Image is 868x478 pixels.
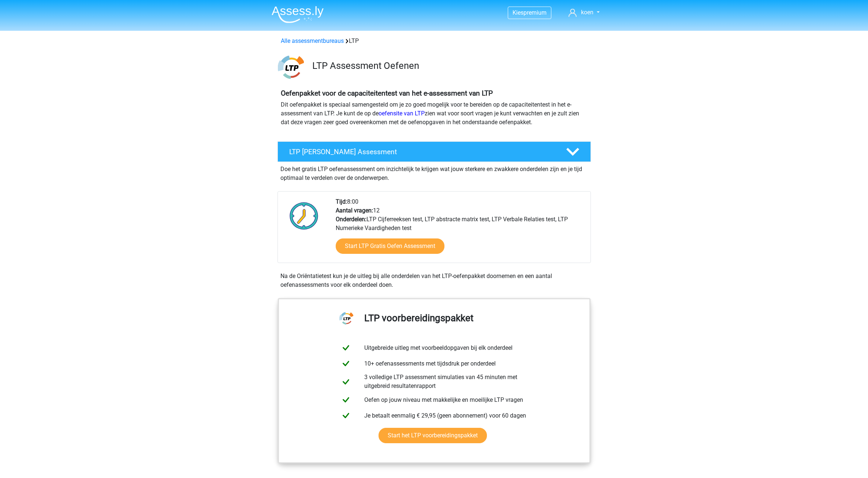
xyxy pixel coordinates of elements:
img: Klok [286,197,323,234]
b: Aantal vragen: [336,207,373,214]
div: LTP [278,37,591,45]
b: Onderdelen: [336,216,366,223]
img: Assessly [272,6,324,23]
h4: LTP [PERSON_NAME] Assessment [289,148,554,156]
span: premium [524,9,547,16]
div: Na de Oriëntatietest kun je de uitleg bij alle onderdelen van het LTP-oefenpakket doornemen en ee... [277,272,591,289]
div: 8:00 12 LTP Cijferreeksen test, LTP abstracte matrix test, LTP Verbale Relaties test, LTP Numerie... [330,197,590,263]
span: Kies [513,9,524,16]
b: Oefenpakket voor de capaciteitentest van het e-assessment van LTP [281,89,493,97]
a: koen [566,8,602,17]
a: Kiespremium [508,8,551,18]
h3: LTP Assessment Oefenen [312,60,585,71]
a: Start LTP Gratis Oefen Assessment [336,238,444,254]
a: oefensite van LTP [379,110,425,117]
p: Dit oefenpakket is speciaal samengesteld om je zo goed mogelijk voor te bereiden op de capaciteit... [281,100,588,127]
a: LTP [PERSON_NAME] Assessment [275,141,594,162]
a: Alle assessmentbureaus [281,37,344,44]
img: ltp.png [278,54,304,80]
span: koen [581,9,593,16]
div: Doe het gratis LTP oefenassessment om inzichtelijk te krijgen wat jouw sterkere en zwakkere onder... [277,162,591,182]
b: Tijd: [336,198,347,205]
a: Start het LTP voorbereidingspakket [379,428,487,443]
